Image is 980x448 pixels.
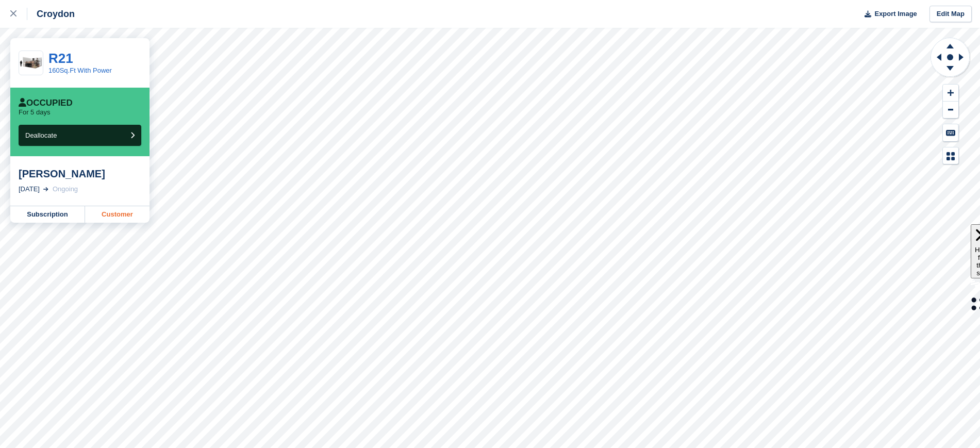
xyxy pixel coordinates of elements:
[19,168,141,180] div: [PERSON_NAME]
[858,6,917,23] button: Export Image
[874,9,917,19] span: Export Image
[19,184,40,194] div: [DATE]
[943,147,958,164] button: Map Legend
[10,206,85,223] a: Subscription
[19,125,141,146] button: Deallocate
[19,108,50,117] p: For 5 days
[85,206,150,223] a: Customer
[48,67,112,74] a: 160Sq.Ft With Power
[27,8,75,20] div: Croydon
[43,187,48,191] img: arrow-right-light-icn-cde0832a797a2874e46488d9cf13f60e5c3a73dbe684e267c42b8395dfbc2abf.svg
[929,6,972,23] a: Edit Map
[19,98,73,108] div: Occupied
[943,102,958,119] button: Zoom Out
[19,54,43,72] img: 150-sqft-unit.jpg
[53,184,78,194] div: Ongoing
[943,85,958,102] button: Zoom In
[48,51,73,66] a: R21
[25,131,57,139] span: Deallocate
[943,124,958,141] button: Keyboard Shortcuts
